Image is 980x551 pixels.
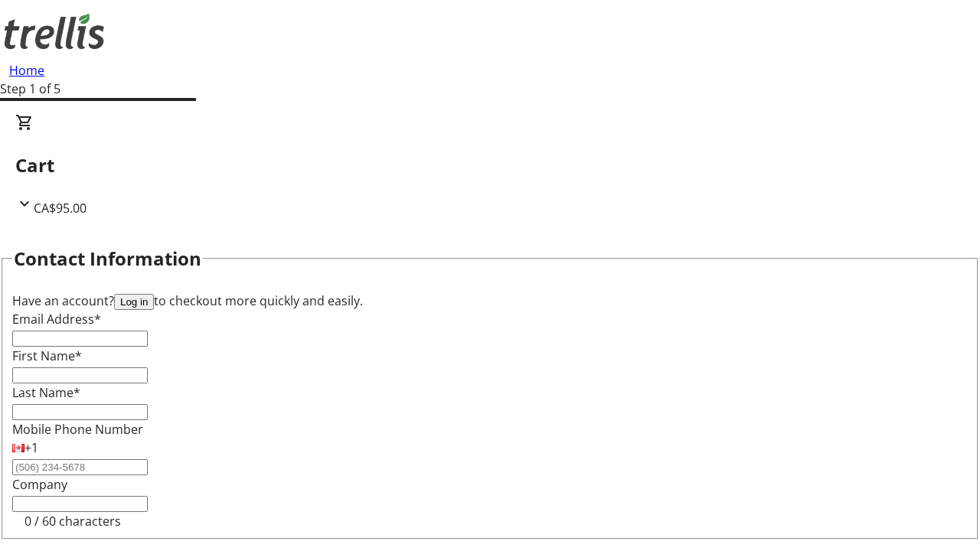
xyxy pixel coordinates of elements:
label: Company [12,476,67,493]
button: Log in [114,294,154,310]
h2: Cart [15,152,965,179]
label: Last Name* [12,384,80,401]
label: Mobile Phone Number [12,421,143,438]
span: CA$95.00 [34,200,87,217]
label: First Name* [12,347,82,364]
h2: Contact Information [14,245,201,272]
div: CartCA$95.00 [15,113,965,217]
tr-character-limit: 0 / 60 characters [24,513,121,530]
div: Have an account? to checkout more quickly and easily. [12,292,968,310]
label: Email Address* [12,311,101,328]
input: (506) 234-5678 [12,459,148,475]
